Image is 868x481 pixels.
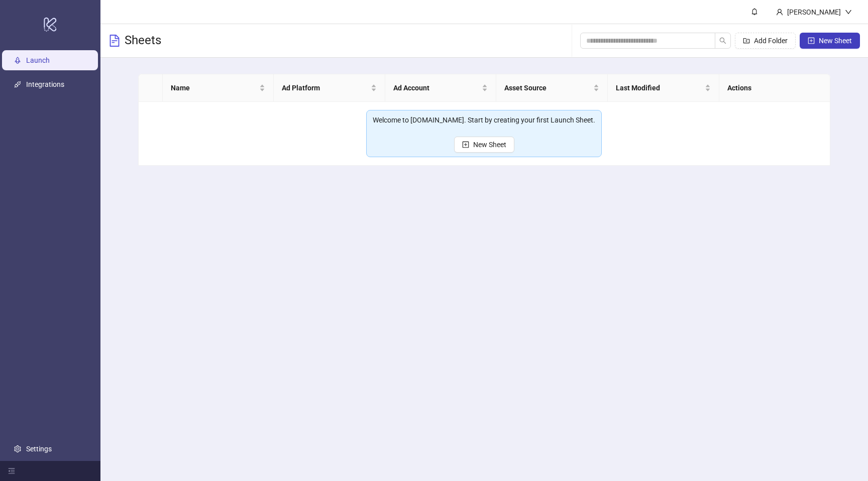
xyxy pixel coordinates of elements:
span: Asset Source [504,82,591,93]
div: Welcome to [DOMAIN_NAME]. Start by creating your first Launch Sheet. [373,114,595,126]
th: Ad Platform [274,74,385,102]
a: Launch [26,56,50,64]
span: user [776,9,783,16]
a: Integrations [26,80,64,88]
span: folder-add [743,37,750,44]
span: menu-fold [8,467,15,474]
span: plus-square [462,141,469,148]
span: Ad Platform [282,82,369,93]
span: search [719,37,726,44]
button: Add Folder [735,33,796,49]
span: bell [751,8,758,15]
button: New Sheet [800,33,860,49]
a: Settings [26,445,52,453]
th: Name [163,74,274,102]
th: Asset Source [496,74,608,102]
span: New Sheet [473,141,506,149]
th: Last Modified [608,74,719,102]
button: New Sheet [454,137,514,153]
span: plus-square [808,37,815,44]
h3: Sheets [125,33,161,49]
th: Ad Account [385,74,497,102]
span: New Sheet [819,37,852,45]
div: [PERSON_NAME] [783,7,845,18]
th: Actions [719,74,831,102]
span: Add Folder [754,37,788,45]
span: Ad Account [393,82,480,93]
span: file-text [108,35,121,47]
span: Last Modified [616,82,703,93]
span: Name [171,82,258,93]
span: down [845,9,852,16]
